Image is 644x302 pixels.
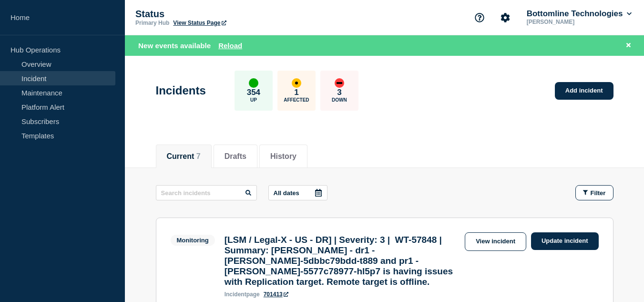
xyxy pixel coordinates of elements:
div: up [249,78,258,88]
p: Down [332,97,347,103]
a: 701413 [264,291,288,298]
p: Primary Hub [135,20,169,26]
button: Filter [575,185,613,200]
span: 7 [196,152,201,160]
p: 354 [247,88,260,97]
button: Reload [218,42,242,50]
p: All dates [274,189,299,197]
button: Account settings [495,8,515,28]
button: History [270,152,296,161]
span: Monitoring [171,235,215,246]
h1: Incidents [156,84,206,97]
p: page [225,291,260,298]
p: Up [250,97,257,103]
button: Support [470,8,490,28]
p: 3 [337,88,341,97]
span: New events available [138,42,211,50]
button: Drafts [225,152,246,161]
h3: [LSM / Legal-X - US - DR] | Severity: 3 | WT-57848 | Summary: [PERSON_NAME] - dr1 - [PERSON_NAME]... [225,235,460,287]
p: Status [135,9,326,20]
button: All dates [268,185,327,200]
div: down [335,78,344,88]
a: Update incident [531,232,599,250]
span: incident [225,291,246,298]
button: Bottomline Technologies [525,9,634,19]
p: Affected [284,97,309,103]
button: Current 7 [167,152,201,161]
span: Filter [591,189,606,197]
a: Add incident [555,82,613,100]
p: 1 [294,88,298,97]
p: [PERSON_NAME] [525,19,624,25]
div: affected [292,78,301,88]
a: View incident [465,232,526,251]
input: Search incidents [156,185,257,200]
a: View Status Page [173,20,226,26]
